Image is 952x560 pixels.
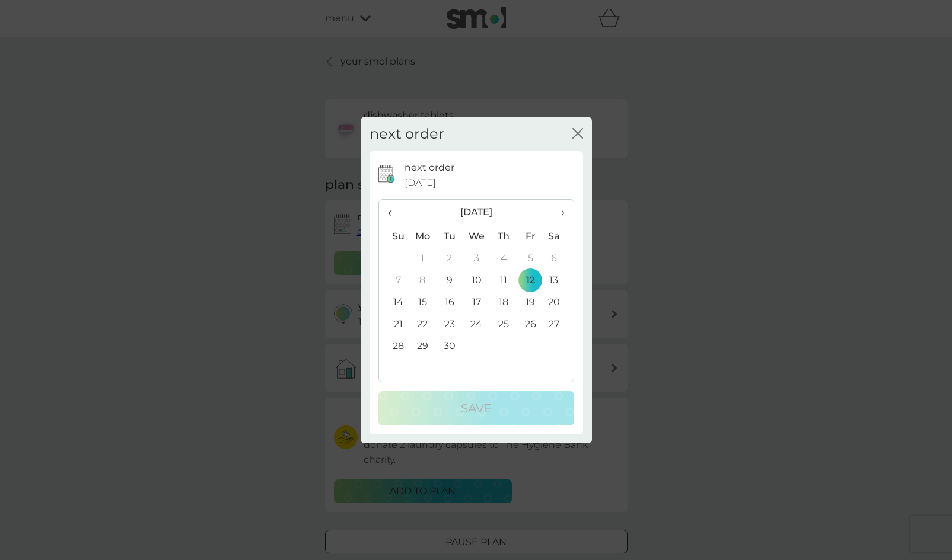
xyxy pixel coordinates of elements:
td: 28 [379,335,409,357]
td: 22 [409,313,437,335]
td: 1 [409,247,437,269]
th: Sa [543,225,573,248]
button: close [572,128,583,140]
th: Tu [436,225,463,248]
td: 7 [379,269,409,291]
th: We [463,225,490,248]
td: 12 [517,269,544,291]
td: 21 [379,313,409,335]
p: next order [405,160,454,175]
td: 23 [436,313,463,335]
span: ‹ [388,200,400,225]
th: Mo [409,225,437,248]
td: 11 [490,269,517,291]
th: Su [379,225,409,248]
td: 5 [517,247,544,269]
td: 24 [463,313,490,335]
td: 10 [463,269,490,291]
td: 4 [490,247,517,269]
span: [DATE] [405,175,436,191]
p: Save [461,399,492,418]
h2: next order [370,126,444,143]
td: 2 [436,247,463,269]
button: Save [378,391,574,425]
td: 17 [463,291,490,313]
th: Fr [517,225,544,248]
th: Th [490,225,517,248]
td: 9 [436,269,463,291]
td: 15 [409,291,437,313]
td: 30 [436,335,463,357]
td: 18 [490,291,517,313]
td: 16 [436,291,463,313]
td: 29 [409,335,437,357]
th: [DATE] [409,200,544,225]
td: 14 [379,291,409,313]
span: › [552,200,564,225]
td: 20 [543,291,573,313]
td: 27 [543,313,573,335]
td: 19 [517,291,544,313]
td: 6 [543,247,573,269]
td: 8 [409,269,437,291]
td: 3 [463,247,490,269]
td: 13 [543,269,573,291]
td: 25 [490,313,517,335]
td: 26 [517,313,544,335]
